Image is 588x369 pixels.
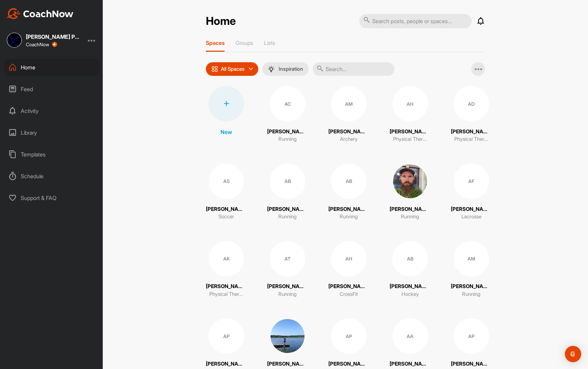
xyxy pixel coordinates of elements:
[209,164,244,199] div: AS
[331,86,366,121] div: AM
[221,66,245,72] p: All Spaces
[392,241,428,276] div: AB
[328,205,369,213] p: [PERSON_NAME]
[267,128,308,136] p: [PERSON_NAME]
[390,164,430,221] a: [PERSON_NAME]Running
[451,205,492,213] p: [PERSON_NAME]
[4,102,100,119] div: Activity
[218,213,234,221] p: Soccer
[462,290,480,298] p: Running
[26,42,57,47] div: CoachNow
[331,241,366,276] div: AH
[392,318,428,354] div: AA
[390,283,430,290] p: [PERSON_NAME]
[451,164,492,221] a: AF[PERSON_NAME]Lacrosse
[209,318,244,354] div: AP
[267,164,308,221] a: AB[PERSON_NAME]Running
[7,33,22,48] img: square_d561faefdf9183d1f516fa0cbd26007f.jpg
[264,39,275,46] p: Lists
[278,213,297,221] p: Running
[331,318,366,354] div: AP
[4,124,100,141] div: Library
[267,241,308,298] a: AT[PERSON_NAME]Running
[267,283,308,290] p: [PERSON_NAME]
[267,205,308,213] p: [PERSON_NAME]
[206,360,247,368] p: [PERSON_NAME]
[454,164,489,199] div: AF
[451,241,492,298] a: AM[PERSON_NAME]Running
[451,283,492,290] p: [PERSON_NAME]
[4,168,100,185] div: Schedule
[268,66,275,72] img: menuIcon
[390,205,430,213] p: [PERSON_NAME]
[392,164,428,199] img: square_5237b05cc937e2e08c2a091e2fd20907.jpg
[267,86,308,143] a: AC[PERSON_NAME]Running
[328,360,369,368] p: [PERSON_NAME]
[206,283,247,290] p: [PERSON_NAME]
[565,346,581,362] div: Open Intercom Messenger
[270,164,305,199] div: AB
[328,283,369,290] p: [PERSON_NAME]
[331,164,366,199] div: AB
[4,81,100,98] div: Feed
[340,135,358,143] p: Archery
[393,135,427,143] p: Physical Therapy
[211,66,218,72] img: icon
[270,86,305,121] div: AC
[209,241,244,276] div: AK
[206,241,247,298] a: AK[PERSON_NAME]Physical Therapy
[340,290,358,298] p: CrossFit
[390,128,430,136] p: [PERSON_NAME]
[451,360,492,368] p: [PERSON_NAME]
[279,66,303,72] p: Inspiration
[206,39,225,46] p: Spaces
[328,86,369,143] a: AM[PERSON_NAME]Archery
[26,34,80,39] div: [PERSON_NAME] PT Lagrange
[270,241,305,276] div: AT
[206,164,247,221] a: AS[PERSON_NAME]Soccer
[454,241,489,276] div: AM
[359,14,472,28] input: Search posts, people or spaces...
[206,205,247,213] p: [PERSON_NAME]
[451,86,492,143] a: AD[PERSON_NAME]Physical Therapy
[402,290,419,298] p: Hockey
[390,360,430,368] p: [PERSON_NAME]
[451,128,492,136] p: [PERSON_NAME]
[401,213,419,221] p: Running
[454,135,488,143] p: Physical Therapy
[390,86,430,143] a: AH[PERSON_NAME]Physical Therapy
[235,39,253,46] p: Groups
[454,86,489,121] div: AD
[267,360,308,368] p: [PERSON_NAME]
[278,290,297,298] p: Running
[7,8,73,19] img: CoachNow
[4,189,100,206] div: Support & FAQ
[328,241,369,298] a: AH[PERSON_NAME]CrossFit
[461,213,481,221] p: Lacrosse
[390,241,430,298] a: AB[PERSON_NAME]Hockey
[4,146,100,163] div: Templates
[270,318,305,354] img: square_cd62785865e9a2209cf10cc6954d51c5.jpg
[454,318,489,354] div: AP
[278,135,297,143] p: Running
[328,164,369,221] a: AB[PERSON_NAME]Running
[340,213,358,221] p: Running
[220,128,232,136] p: New
[328,128,369,136] p: [PERSON_NAME]
[206,15,236,28] h2: Home
[209,290,243,298] p: Physical Therapy
[392,86,428,121] div: AH
[4,59,100,76] div: Home
[313,62,394,76] input: Search...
